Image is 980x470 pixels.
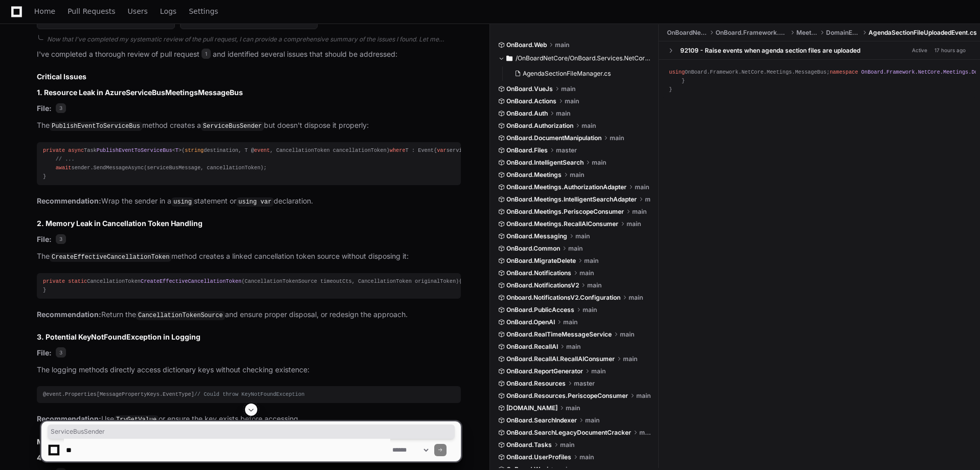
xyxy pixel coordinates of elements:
[506,85,553,93] span: OnBoard.VueJs
[506,367,583,375] span: OnBoard.ReportGenerator
[575,232,590,240] span: main
[506,244,560,253] span: OnBoard.Common
[506,52,513,64] svg: Directory
[141,278,241,284] span: CreateEffectiveCancellationToken
[506,355,615,363] span: OnBoard.RecallAI.RecallAIConsumer
[506,318,555,326] span: OnBoard.OpenAI
[37,235,52,243] strong: File:
[584,257,598,265] span: main
[37,72,461,82] h2: Critical Issues
[632,208,647,216] span: main
[185,147,204,153] span: string
[254,147,270,153] span: event
[506,183,627,191] span: OnBoard.Meetings.AuthorizationAdapter
[50,253,171,262] code: CreateEffectiveCancellationToken
[506,330,612,339] span: OnBoard.RealTimeMessageService
[37,218,461,229] h3: 2. Memory Leak in Cancellation Token Handling
[506,294,620,302] span: Onboard.NotificationsV2.Configuration
[37,196,101,205] strong: Recommendation:
[506,109,548,118] span: OnBoard.Auth
[556,146,577,154] span: master
[43,278,65,284] span: private
[236,197,274,207] code: using var
[506,122,573,130] span: OnBoard.Authorization
[506,281,579,289] span: OnBoard.NotificationsV2
[97,147,172,153] span: PublishEventToServiceBus
[583,306,597,314] span: main
[160,8,176,14] span: Logs
[826,29,860,37] span: DomainEvents
[566,343,581,351] span: main
[506,257,576,265] span: OnBoard.MigrateDelete
[582,122,596,130] span: main
[645,195,651,204] span: main
[51,428,452,436] span: ServiceBusSender
[68,8,115,14] span: Pull Requests
[680,47,860,55] div: 92109 - Raise events when agenda section files are uploaded
[37,49,461,60] p: I've completed a thorough review of pull request and identified several issues that should be add...
[516,54,651,62] span: /OnBoardNetCore/OnBoard.Services.NetCore/Meetings/Managers
[523,70,611,78] span: AgendaSectionFileManager.cs
[506,306,574,314] span: OnBoard.PublicAccess
[56,234,66,244] span: 3
[498,50,651,66] button: /OnBoardNetCore/OnBoard.Services.NetCore/Meetings/Managers
[506,220,618,228] span: OnBoard.Meetings.RecallAIConsumer
[175,147,179,153] span: T
[37,104,52,113] strong: File:
[201,122,264,131] code: ServiceBusSender
[669,69,685,75] span: using
[506,146,548,154] span: OnBoard.Files
[510,66,645,81] button: AgendaSectionFileManager.cs
[667,29,707,37] span: OnBoardNetCore
[37,120,461,132] p: The method creates a but doesn't dispose it properly:
[47,35,461,43] div: Now that I've completed my systematic review of the pull request, I can provide a comprehensive s...
[506,392,628,400] span: OnBoard.Resources.PeriscopeConsumer
[43,277,455,295] div: { timeoutCts ? CancellationTokenSource.CreateLinkedTokenSource(originalToken, timeoutCts.Token).T...
[37,195,461,208] p: Wrap the sender in a statement or declaration.
[437,147,446,153] span: var
[620,330,634,339] span: main
[506,195,637,204] span: OnBoard.Meetings.IntelligentSearchAdapter
[244,278,456,284] span: CancellationTokenSource timeoutCts, CancellationToken originalToken
[37,87,461,98] h3: 1. Resource Leak in AzureServiceBusMeetingsMessageBus
[56,165,72,171] span: await
[506,269,571,277] span: OnBoard.Notifications
[43,147,65,153] span: private
[565,97,579,105] span: main
[635,183,649,191] span: main
[390,147,406,153] span: where
[171,197,194,207] code: using
[669,68,970,94] div: OnBoard.Framework.NetCore.Meetings.MessageBus; { : { AgendaSectionFileId { ; ; } AgendaSectionId ...
[636,392,651,400] span: main
[506,343,558,351] span: OnBoard.RecallAI
[506,41,547,49] span: OnBoard.Web
[506,159,584,167] span: OnBoard.IntelligentSearch
[909,46,930,55] span: Active
[568,244,583,253] span: main
[136,311,225,320] code: CancellationTokenSource
[56,103,66,114] span: 3
[43,146,455,182] div: { serviceBusClient = _serviceBusClientFactory.CreateClient(MeetingsServiceBusConstants.ServiceBus...
[56,347,66,357] span: 3
[556,109,570,118] span: main
[580,269,594,277] span: main
[868,29,977,37] span: AgendaSectionFileUploadedEvent.cs
[43,390,455,399] div: @event.Properties[MessagePropertyKeys.EventType]
[627,220,641,228] span: main
[37,364,461,376] p: The logging methods directly access dictionary keys without checking existence:
[189,8,218,14] span: Settings
[37,332,461,342] h3: 3. Potential KeyNotFoundException in Logging
[37,251,461,263] p: The method creates a linked cancellation token source without disposing it:
[610,134,624,142] span: main
[34,8,55,14] span: Home
[202,49,211,59] span: 1
[934,47,966,54] div: 17 hours ago
[68,147,84,153] span: async
[561,85,575,93] span: main
[194,391,305,397] span: // Could throw KeyNotFoundException
[574,379,595,388] span: master
[587,281,602,289] span: main
[629,294,643,302] span: main
[591,367,606,375] span: main
[563,318,577,326] span: main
